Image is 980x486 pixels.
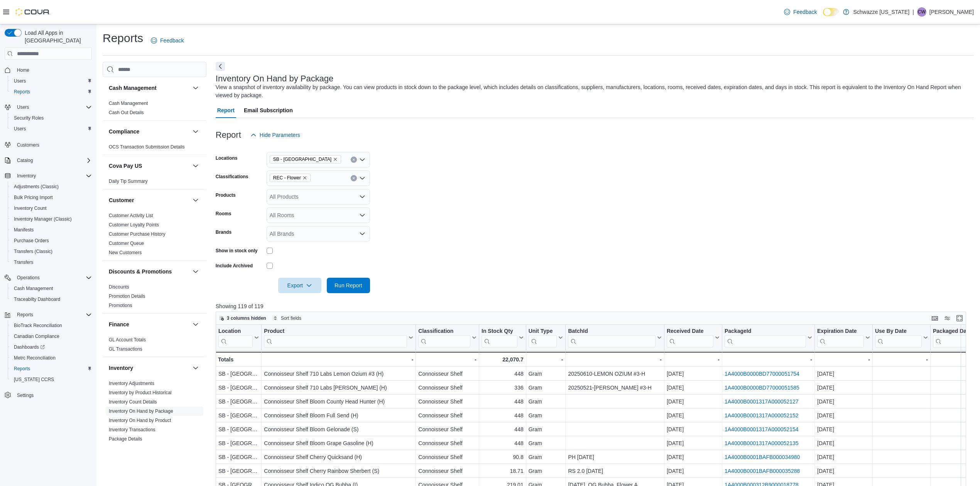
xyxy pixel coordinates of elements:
div: Packaged Date [933,328,976,348]
button: Customer [109,196,189,204]
a: Settings [14,391,37,400]
div: Connoisseur Shelf [418,383,476,392]
span: Dashboards [14,344,45,350]
label: Include Archived [216,263,253,269]
div: Package URL [725,328,806,348]
a: Feedback [148,33,187,48]
span: SB - Belmar [270,155,341,164]
span: GL Transactions [109,346,142,352]
button: Hide Parameters [247,127,303,143]
a: Feedback [781,4,820,20]
span: SB - [GEOGRAPHIC_DATA] [273,155,331,163]
span: Reports [14,89,30,95]
span: Users [17,104,29,110]
a: GL Account Totals [109,337,146,343]
a: Customer Queue [109,241,144,246]
span: Feedback [793,8,817,16]
a: Customer Purchase History [109,231,166,237]
label: Locations [216,155,238,161]
div: Compliance [103,142,206,155]
div: [DATE] [667,369,720,378]
a: 1A4000B0001317A000052152 [725,412,799,418]
div: Received Date [667,328,713,348]
span: [US_STATE] CCRS [14,376,54,383]
span: Inventory Count [11,204,92,213]
h3: Inventory [109,364,133,372]
a: Dashboards [8,342,95,353]
button: Received Date [667,328,720,348]
span: Purchase Orders [11,236,92,245]
a: Transfers [11,258,36,267]
div: Cash Management [103,99,206,120]
button: 3 columns hidden [216,314,269,323]
span: Customers [14,140,92,149]
span: Inventory Manager (Classic) [11,214,92,224]
a: Users [11,76,29,86]
button: Transfers (Classic) [8,246,95,257]
div: Location [218,328,253,348]
button: Clear input [351,175,357,181]
span: Cash Management [14,285,53,292]
nav: Complex example [5,61,92,421]
button: Clear input [351,157,357,163]
button: Expiration Date [817,328,870,348]
span: Reports [11,87,92,96]
p: | [912,7,914,17]
a: 1A4000B0001317A000052127 [725,398,799,405]
span: Manifests [11,225,92,235]
button: Cova Pay US [191,161,200,170]
a: BioTrack Reconciliation [11,321,65,330]
div: - [528,355,563,364]
div: 336 [482,383,524,392]
span: Users [11,124,92,133]
a: GL Transactions [109,346,142,352]
button: Compliance [109,128,189,135]
button: Discounts & Promotions [109,268,189,275]
a: Inventory by Product Historical [109,390,172,395]
a: Canadian Compliance [11,332,63,341]
div: BatchId [568,328,656,348]
h3: Cova Pay US [109,162,142,170]
span: GL Account Totals [109,337,146,343]
button: Remove SB - Belmar from selection in this group [333,157,338,162]
span: OCS Transaction Submission Details [109,144,185,150]
div: 22,070.7 [482,355,524,364]
button: Export [278,278,321,293]
div: Finance [103,335,206,357]
span: Feedback [160,37,184,44]
span: Customer Loyalty Points [109,222,159,228]
span: Load All Apps in [GEOGRAPHIC_DATA] [22,29,92,44]
div: Connoisseur Shelf 710 Labs Lemon Ozium #3 (H) [264,369,413,378]
span: Inventory Adjustments [109,380,154,386]
button: Inventory [14,171,39,181]
span: Reports [17,312,33,318]
div: Unit Type [528,328,557,335]
div: In Stock Qty [482,328,517,335]
span: Catalog [14,156,92,165]
span: Canadian Compliance [14,333,59,339]
button: BioTrack Reconciliation [8,320,95,331]
div: - [568,355,662,364]
div: - [667,355,720,364]
span: Transfers (Classic) [11,247,92,256]
a: 1A4000B0001317A000052135 [725,440,799,446]
div: View a snapshot of inventory availability by package. You can view products in stock down to the ... [216,83,970,100]
div: - [418,355,476,364]
button: Discounts & Promotions [191,267,200,276]
button: In Stock Qty [482,328,524,348]
a: Reports [11,364,33,373]
span: New Customers [109,250,142,256]
div: 20250610-LEMON OZIUM #3-H [568,369,662,378]
button: Classification [418,328,476,348]
div: Connoisseur Shelf 710 Labs [PERSON_NAME] (H) [264,383,413,392]
button: PackageId [725,328,812,348]
span: Discounts [109,284,129,290]
a: 1A4000B0001317A000052154 [725,426,799,432]
label: Show in stock only [216,248,258,254]
a: Manifests [11,225,37,235]
div: PackageId [725,328,806,335]
div: Use By Date [875,328,922,335]
a: Customer Loyalty Points [109,222,159,228]
input: Dark Mode [823,8,839,16]
button: Operations [14,273,43,282]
